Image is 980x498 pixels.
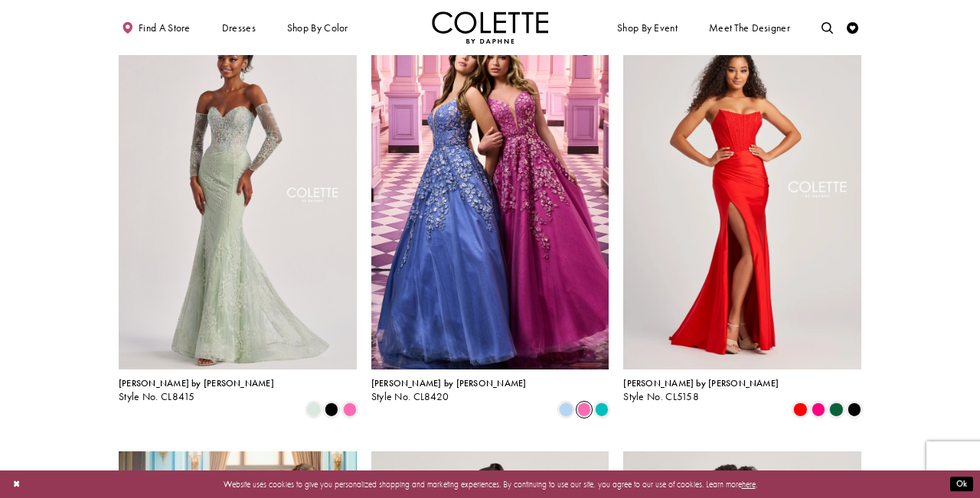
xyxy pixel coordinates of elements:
span: Dresses [219,11,259,44]
span: Shop By Event [617,22,678,34]
a: Visit Colette by Daphne Style No. CL5158 Page [623,24,861,369]
span: [PERSON_NAME] by [PERSON_NAME] [119,377,274,389]
span: Meet the designer [709,22,790,34]
i: Black [325,402,338,416]
p: Website uses cookies to give you personalized shopping and marketing experiences. By continuing t... [83,477,897,492]
i: Hot Pink [812,402,825,416]
span: Shop by color [284,11,351,44]
span: Shop By Event [614,11,680,44]
span: [PERSON_NAME] by [PERSON_NAME] [371,377,527,389]
i: Black [848,402,861,416]
a: here [742,479,756,490]
div: Colette by Daphne Style No. CL8420 [371,379,527,403]
a: Find a store [119,11,193,44]
a: Check Wishlist [844,11,861,44]
i: Pink [577,402,591,416]
div: Colette by Daphne Style No. CL8415 [119,379,274,403]
span: Style No. CL8415 [119,390,195,403]
a: Visit Home Page [432,11,548,44]
span: Style No. CL5158 [623,390,699,403]
button: Submit Dialog [950,477,973,492]
i: Pink [343,402,357,416]
button: Close Dialog [7,474,26,495]
span: Style No. CL8420 [371,390,449,403]
span: [PERSON_NAME] by [PERSON_NAME] [623,377,779,389]
a: Visit Colette by Daphne Style No. CL8415 Page [119,24,357,369]
span: Shop by color [287,22,348,34]
img: Colette by Daphne [432,11,548,44]
div: Colette by Daphne Style No. CL5158 [623,379,779,403]
a: Visit Colette by Daphne Style No. CL8420 Page [371,24,609,369]
span: Dresses [222,22,256,34]
a: Meet the designer [706,11,793,44]
i: Light Sage [307,402,321,416]
a: Toggle search [818,11,836,44]
span: Find a store [139,22,191,34]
